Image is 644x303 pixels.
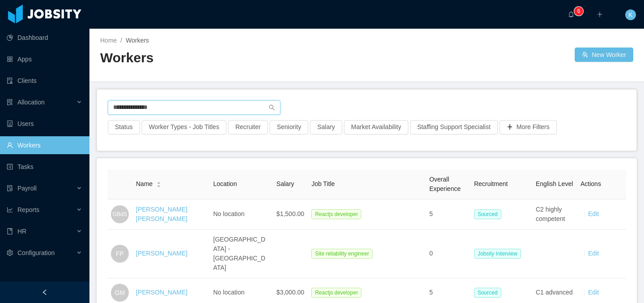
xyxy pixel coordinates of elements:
[7,99,13,105] i: icon: solution
[213,180,237,187] span: Location
[574,7,583,16] sup: 6
[7,158,82,176] a: icon: profileTasks
[142,120,226,134] button: Worker Types - Job Titles
[17,249,55,256] span: Configuration
[310,120,342,134] button: Salary
[210,229,273,278] td: [GEOGRAPHIC_DATA] - [GEOGRAPHIC_DATA]
[7,50,82,68] a: icon: appstoreApps
[17,99,45,106] span: Allocation
[588,289,599,296] a: Edit
[474,180,508,187] span: Recruitment
[126,37,149,44] span: Workers
[311,249,373,259] span: Site reliability engineer
[120,37,122,44] span: /
[426,199,470,229] td: 5
[136,250,187,257] a: [PERSON_NAME]
[7,29,82,47] a: icon: pie-chartDashboard
[575,48,633,62] button: icon: usergroup-addNew Worker
[17,185,37,192] span: Payroll
[116,245,124,263] span: FP
[311,180,335,187] span: Job Title
[7,207,13,213] i: icon: line-chart
[115,284,125,302] span: GM
[17,206,39,213] span: Reports
[156,180,161,186] div: Sort
[276,180,294,187] span: Salary
[474,249,521,259] span: Jobsity Interview
[410,120,498,134] button: Staffing Support Specialist
[7,185,13,191] i: icon: file-protect
[536,180,573,187] span: English Level
[269,104,275,111] i: icon: search
[276,210,304,217] span: $1,500.00
[580,180,601,187] span: Actions
[7,228,13,234] i: icon: book
[532,199,577,229] td: C2 highly competent
[108,120,140,134] button: Status
[474,209,501,219] span: Sourced
[7,72,82,90] a: icon: auditClients
[136,289,187,296] a: [PERSON_NAME]
[597,11,603,17] i: icon: plus
[426,229,470,278] td: 0
[344,120,408,134] button: Market Availability
[276,289,304,296] span: $3,000.00
[588,210,599,217] a: Edit
[157,184,161,186] i: icon: caret-down
[157,181,161,183] i: icon: caret-up
[628,9,632,20] span: K
[577,7,580,16] p: 6
[17,228,26,235] span: HR
[429,176,461,192] span: Overall Experience
[588,250,599,257] a: Edit
[210,199,273,229] td: No location
[113,206,127,222] span: GBdS
[311,209,361,219] span: Reactjs developer
[500,120,557,134] button: icon: plusMore Filters
[7,115,82,133] a: icon: robotUsers
[100,37,117,44] a: Home
[568,11,574,17] i: icon: bell
[100,49,367,67] h2: Workers
[270,120,308,134] button: Seniority
[136,179,153,189] span: Name
[228,120,268,134] button: Recruiter
[136,206,187,222] a: [PERSON_NAME] [PERSON_NAME]
[311,288,361,298] span: Reactjs developer
[7,250,13,256] i: icon: setting
[7,136,82,154] a: icon: userWorkers
[474,288,501,298] span: Sourced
